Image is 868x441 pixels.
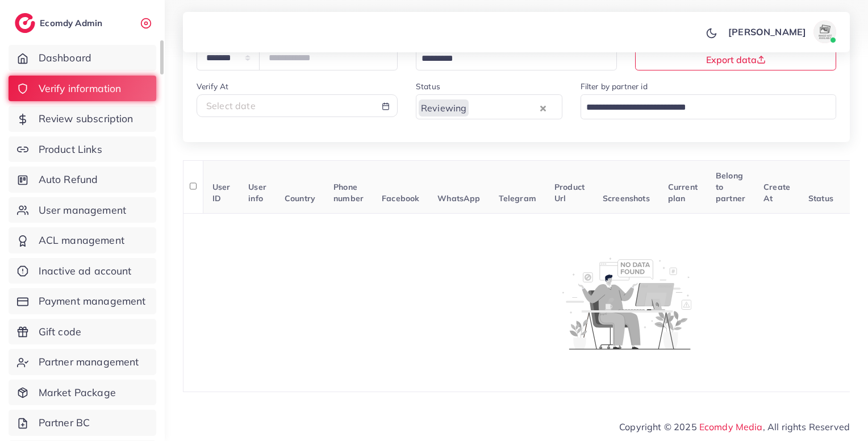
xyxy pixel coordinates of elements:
[437,193,480,203] span: WhatsApp
[9,45,156,71] a: Dashboard
[716,170,745,204] span: Belong to partner
[419,99,469,117] span: Reviewing
[39,233,124,248] span: ACL management
[540,101,546,114] button: Clear Selected
[9,197,156,223] a: User management
[416,94,562,119] div: Search for option
[9,227,156,253] a: ACL management
[763,420,850,434] span: , All rights Reserved
[39,142,102,157] span: Product Links
[39,172,98,187] span: Auto Refund
[722,20,841,43] a: [PERSON_NAME]avatar
[581,94,837,119] div: Search for option
[581,81,648,92] label: Filter by partner id
[706,54,766,65] span: Export data
[668,182,698,203] span: Current plan
[603,193,650,203] span: Screenshots
[418,50,602,68] input: Search for option
[39,81,122,96] span: Verify information
[582,99,822,117] input: Search for option
[499,193,536,203] span: Telegram
[416,81,440,92] label: Status
[248,182,266,203] span: User info
[39,264,132,278] span: Inactive ad account
[9,319,156,345] a: Gift code
[635,48,836,70] button: Export data
[15,13,35,33] img: logo
[728,25,806,39] p: [PERSON_NAME]
[554,182,585,203] span: Product Url
[9,76,156,102] a: Verify information
[813,20,836,43] img: avatar
[9,136,156,163] a: Product Links
[619,420,850,434] span: Copyright © 2025
[9,106,156,132] a: Review subscription
[470,99,537,117] input: Search for option
[763,182,790,203] span: Create At
[212,182,231,203] span: User ID
[39,324,81,339] span: Gift code
[39,355,139,369] span: Partner management
[808,193,833,203] span: Status
[39,51,91,65] span: Dashboard
[9,380,156,406] a: Market Package
[39,415,90,430] span: Partner BC
[15,13,105,33] a: logoEcomdy Admin
[382,193,419,203] span: Facebook
[9,288,156,314] a: Payment management
[9,410,156,436] a: Partner BC
[206,100,256,111] span: Select date
[9,349,156,375] a: Partner management
[562,256,692,350] img: No account
[197,81,228,92] label: Verify At
[39,385,116,400] span: Market Package
[699,421,763,432] a: Ecomdy Media
[9,258,156,284] a: Inactive ad account
[333,182,364,203] span: Phone number
[39,203,126,218] span: User management
[285,193,315,203] span: Country
[39,111,133,126] span: Review subscription
[40,18,105,28] h2: Ecomdy Admin
[39,294,146,309] span: Payment management
[9,167,156,193] a: Auto Refund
